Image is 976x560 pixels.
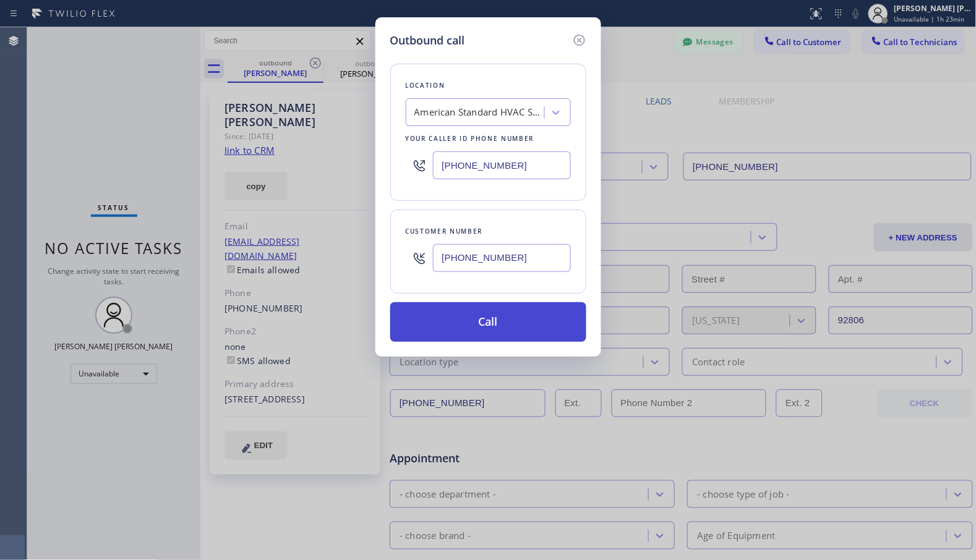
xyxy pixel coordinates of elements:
[406,79,571,92] div: Location
[414,106,544,120] div: American Standard HVAC Service
[390,32,465,49] h5: Outbound call
[433,151,571,179] input: (123) 456-7890
[433,244,571,272] input: (123) 456-7890
[406,225,571,238] div: Customer number
[406,132,571,145] div: Your caller id phone number
[390,302,586,342] button: Call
